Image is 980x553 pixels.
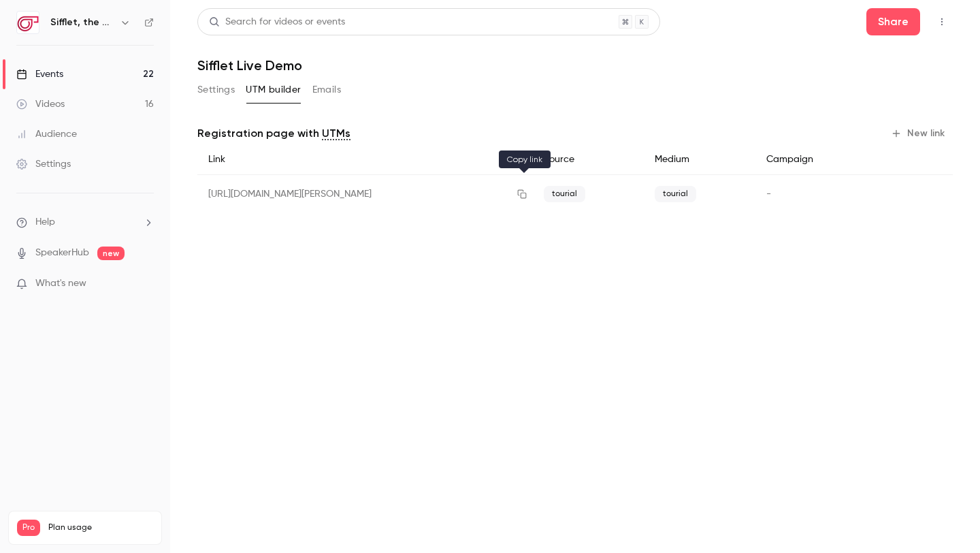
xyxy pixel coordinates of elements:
li: help-dropdown-opener [16,215,154,230]
div: Source [533,144,644,175]
div: Events [16,67,63,81]
div: Search for videos or events [209,15,345,29]
button: Settings [197,79,235,101]
a: UTMs [322,125,350,142]
div: Link [197,144,533,175]
h6: Sifflet, the AI-augmented data observability platform built for data teams with business users in... [50,16,114,29]
button: Emails [312,79,341,101]
iframe: Noticeable Trigger [137,278,154,290]
button: Share [866,8,920,35]
span: What's new [35,276,86,291]
span: Help [35,215,55,230]
div: Settings [16,157,71,171]
button: UTM builder [246,79,301,101]
div: Videos [16,97,65,111]
div: Audience [16,127,77,141]
span: new [97,247,125,260]
span: Pro [17,520,40,536]
a: SpeakerHub [35,246,89,260]
span: - [766,189,771,199]
div: Medium [644,144,755,175]
span: Plan usage [48,522,153,533]
span: tourial [655,186,696,202]
span: tourial [544,186,585,202]
p: Registration page with [197,125,350,142]
button: New link [885,123,953,144]
div: [URL][DOMAIN_NAME][PERSON_NAME] [197,175,533,214]
div: Campaign [755,144,877,175]
h1: Sifflet Live Demo [197,57,953,74]
img: Sifflet, the AI-augmented data observability platform built for data teams with business users in... [17,12,39,33]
